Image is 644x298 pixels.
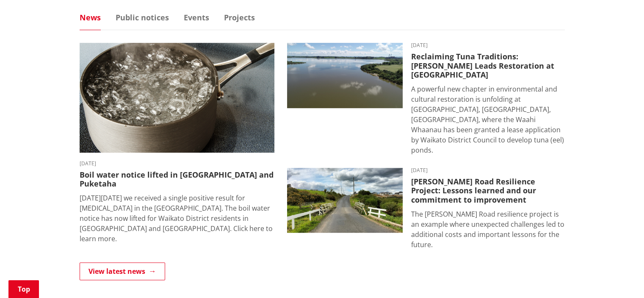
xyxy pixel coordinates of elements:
a: [DATE] Reclaiming Tuna Traditions: [PERSON_NAME] Leads Restoration at [GEOGRAPHIC_DATA] A powerfu... [287,43,565,155]
a: Top [8,280,39,298]
time: [DATE] [80,161,274,166]
h3: Boil water notice lifted in [GEOGRAPHIC_DATA] and Puketaha [80,170,274,189]
p: [DATE][DATE] we received a single positive result for [MEDICAL_DATA] in the [GEOGRAPHIC_DATA]. Th... [80,193,274,244]
img: boil water notice [80,43,274,153]
h3: [PERSON_NAME] Road Resilience Project: Lessons learned and our commitment to improvement [411,177,565,205]
img: PR-21222 Huia Road Relience Munro Road Bridge [287,168,403,233]
a: Events [184,14,209,21]
time: [DATE] [411,43,565,48]
p: The [PERSON_NAME] Road resilience project is an example where unexpected challenges led to additi... [411,209,565,250]
a: boil water notice gordonton puketaha [DATE] Boil water notice lifted in [GEOGRAPHIC_DATA] and Puk... [80,43,274,244]
p: A powerful new chapter in environmental and cultural restoration is unfolding at [GEOGRAPHIC_DATA... [411,84,565,155]
a: [DATE] [PERSON_NAME] Road Resilience Project: Lessons learned and our commitment to improvement T... [287,168,565,250]
a: Projects [224,14,255,21]
a: Public notices [116,14,169,21]
h3: Reclaiming Tuna Traditions: [PERSON_NAME] Leads Restoration at [GEOGRAPHIC_DATA] [411,52,565,80]
img: Waahi Lake [287,43,403,108]
time: [DATE] [411,168,565,173]
a: View latest news [80,262,165,280]
a: News [80,14,101,21]
iframe: Messenger Launcher [605,262,636,293]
